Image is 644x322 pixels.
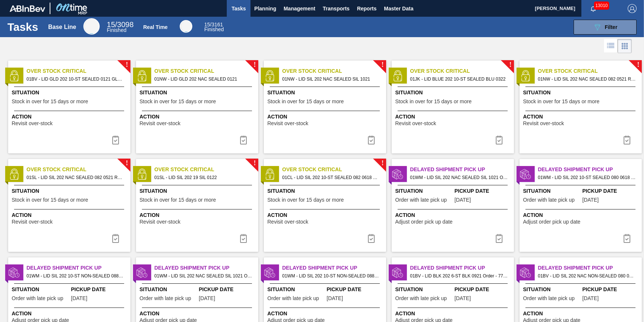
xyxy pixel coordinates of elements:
[12,310,129,318] span: Action
[523,89,640,97] span: Situation
[523,99,600,104] span: Stock in over for 15 days or more
[520,169,531,180] img: status
[490,133,508,147] button: icon-task complete
[395,197,447,203] span: Order with late pick up
[107,133,125,147] div: Complete task: 6864934
[618,133,636,147] div: Complete task: 6865116
[180,20,192,33] div: Real Time
[362,133,380,147] button: icon-task complete
[410,173,508,182] span: 01WM - LID SIL 202 NAC SEALED SIL 1021 Order - 771895
[282,264,386,272] span: Delayed Shipment Pick Up
[126,62,128,68] span: !
[523,121,564,126] span: Revisit over-stock
[623,136,631,144] img: icon-task complete
[637,62,639,68] span: !
[27,264,130,272] span: Delayed Shipment Pick Up
[523,219,581,225] span: Adjust order pick up date
[111,234,120,243] img: icon-task complete
[582,296,599,301] span: 08/27/2025
[395,89,512,97] span: Situation
[204,26,224,32] span: Finished
[268,99,344,104] span: Stock in over for 15 days or more
[140,296,191,301] span: Order with late pick up
[395,121,436,126] span: Revisit over-stock
[199,296,215,301] span: 08/27/2025
[27,67,130,75] span: Over Stock Critical
[582,187,640,195] span: Pickup Date
[140,219,180,225] span: Revisit over-stock
[107,27,126,33] span: Finished
[410,166,514,173] span: Delayed Shipment Pick Up
[204,22,224,32] div: Real Time
[623,234,631,243] img: icon-task complete
[264,267,275,278] img: status
[239,234,248,243] img: icon-task complete
[140,197,216,203] span: Stock in over for 15 days or more
[282,173,380,182] span: 01CL - LID SIL 202 10-ST SEALED 082 0618 RED DI
[455,197,471,203] span: 08/27/2025
[283,4,315,13] span: Management
[12,121,53,126] span: Revisit over-stock
[490,231,508,246] div: Complete task: 6861851
[395,310,512,318] span: Action
[538,67,642,75] span: Over Stock Critical
[155,75,252,83] span: 01NW - LID GLD 202 NAC SEALED 0121
[107,20,133,29] span: / 3098
[230,4,247,13] span: Tasks
[362,231,380,246] div: Complete task: 6865292
[12,113,129,121] span: Action
[395,187,453,195] span: Situation
[140,310,256,318] span: Action
[9,70,20,81] img: status
[253,160,256,166] span: !
[140,211,256,219] span: Action
[455,187,512,195] span: Pickup Date
[264,70,275,81] img: status
[107,133,125,147] button: icon-task complete
[107,22,133,33] div: Base Line
[618,231,636,246] div: Complete task: 6861852
[136,70,147,81] img: status
[582,286,640,293] span: Pickup Date
[538,173,636,182] span: 01WM - LID SIL 202 10-ST SEALED 080 0618 ULT 06 Order - 771896
[155,173,252,182] span: 01SL - LID SIL 202 19 SIL 0122
[392,70,403,81] img: status
[268,121,308,126] span: Revisit over-stock
[282,75,380,83] span: 01NW - LID SIL 202 NAC SEALED SIL 1021
[395,286,453,293] span: Situation
[268,197,344,203] span: Stock in over for 15 days or more
[495,136,504,144] img: icon-task complete
[618,133,636,147] button: icon-task complete
[523,113,640,121] span: Action
[367,234,376,243] img: icon-task complete
[523,197,575,203] span: Order with late pick up
[235,231,252,246] div: Complete task: 6865119
[282,272,380,280] span: 01WM - LID SIL 202 10-ST NON-SEALED 088 0824 SI Order - 774766
[268,286,325,293] span: Situation
[455,286,512,293] span: Pickup Date
[12,89,129,97] span: Situation
[140,187,256,195] span: Situation
[268,113,384,121] span: Action
[268,296,319,301] span: Order with late pick up
[395,99,472,104] span: Stock in over for 15 days or more
[323,4,349,13] span: Transports
[392,169,403,180] img: status
[618,39,632,53] div: Card Vision
[362,231,380,246] button: icon-task complete
[126,160,128,166] span: !
[520,267,531,278] img: status
[574,20,637,35] button: Filter
[107,231,125,246] button: icon-task complete
[12,219,53,225] span: Revisit over-stock
[594,1,609,10] span: 13010
[71,286,129,293] span: Pickup Date
[155,264,258,272] span: Delayed Shipment Pick Up
[254,4,276,13] span: Planning
[538,264,642,272] span: Delayed Shipment Pick Up
[268,211,384,219] span: Action
[71,296,87,301] span: 08/27/2025
[268,219,308,225] span: Revisit over-stock
[155,272,252,280] span: 01WM - LID SIL 202 NAC SEALED SIL 1021 Order - 774765
[10,5,45,12] img: TNhmsLtSVTkK8tSr43FrP2fwEKptu5GPRR3wAAAABJRU5ErkJggg==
